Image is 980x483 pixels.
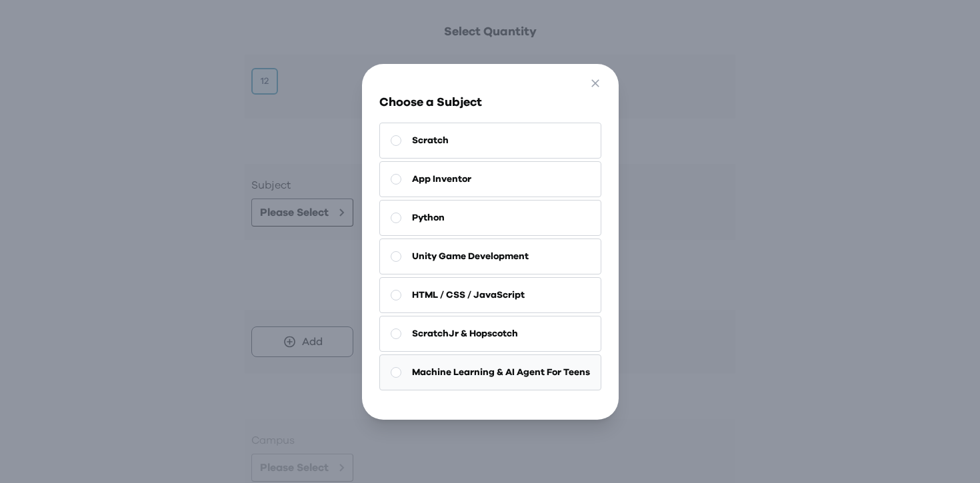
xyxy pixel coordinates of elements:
span: Scratch [412,134,449,147]
span: Python [412,211,445,225]
button: HTML / CSS / JavaScript [379,277,601,313]
span: ScratchJr & Hopscotch [412,327,518,340]
button: Machine Learning & AI Agent For Teens [379,354,601,390]
span: Machine Learning & AI Agent For Teens [412,366,590,379]
span: HTML / CSS / JavaScript [412,288,525,302]
button: Unity Game Development [379,239,601,274]
span: App Inventor [412,173,471,186]
span: Unity Game Development [412,250,529,263]
button: App Inventor [379,161,601,197]
button: Scratch [379,123,601,159]
button: ScratchJr & Hopscotch [379,316,601,352]
h3: Choose a Subject [379,93,601,112]
button: Python [379,200,601,236]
